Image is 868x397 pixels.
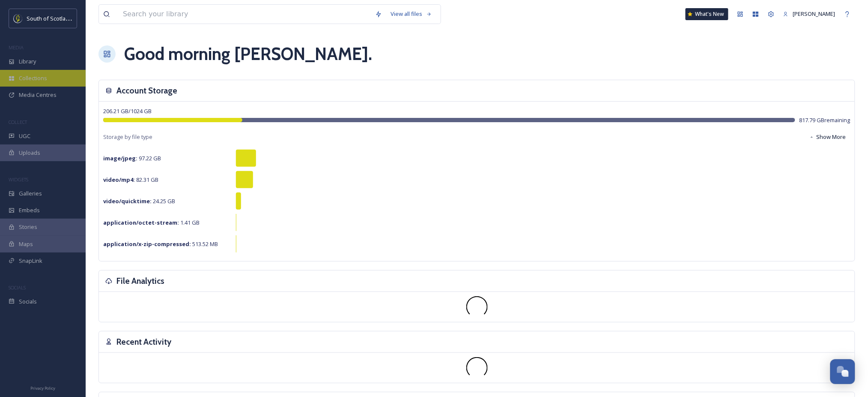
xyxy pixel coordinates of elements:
span: Media Centres [19,91,57,99]
span: MEDIA [9,44,24,51]
h3: File Analytics [116,275,164,287]
button: Show More [805,129,850,145]
span: 24.25 GB [103,197,175,205]
span: Embeds [19,206,40,214]
span: COLLECT [9,119,27,125]
h3: Recent Activity [116,336,171,348]
input: Search your library [119,5,371,24]
span: 817.79 GB remaining [799,116,850,124]
span: 513.52 MB [103,240,218,248]
img: images.jpeg [14,14,22,23]
strong: application/octet-stream : [103,219,179,226]
a: What's New [686,8,728,20]
button: Open Chat [830,359,855,384]
span: Library [19,57,36,66]
strong: video/mp4 : [103,176,135,183]
span: WIDGETS [9,176,28,183]
strong: video/quicktime : [103,197,152,205]
span: Galleries [19,189,42,198]
span: UGC [19,132,30,140]
span: SnapLink [19,257,42,265]
span: 82.31 GB [103,176,158,183]
strong: application/x-zip-compressed : [103,240,191,248]
span: 1.41 GB [103,219,200,226]
span: 97.22 GB [103,154,161,162]
a: [PERSON_NAME] [779,6,840,22]
h3: Account Storage [116,84,177,97]
span: [PERSON_NAME] [793,10,835,18]
strong: image/jpeg : [103,154,137,162]
span: Storage by file type [103,133,152,141]
span: South of Scotland Destination Alliance [27,14,124,22]
span: Socials [19,298,37,306]
span: Maps [19,240,33,248]
span: Collections [19,74,47,82]
a: View all files [386,6,436,22]
span: Privacy Policy [30,385,55,391]
a: Privacy Policy [30,382,55,393]
span: Uploads [19,149,40,157]
span: Stories [19,223,37,231]
span: SOCIALS [9,284,26,291]
h1: Good morning [PERSON_NAME] . [124,41,372,67]
span: 206.21 GB / 1024 GB [103,107,152,115]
